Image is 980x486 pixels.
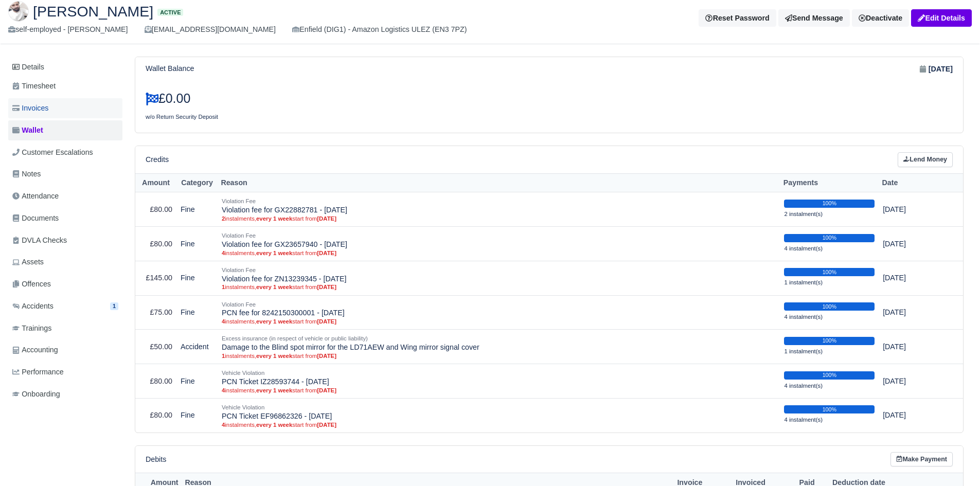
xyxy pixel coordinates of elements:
strong: [DATE] [317,422,336,428]
div: [EMAIL_ADDRESS][DOMAIN_NAME] [145,24,276,35]
span: Wallet [12,124,43,136]
td: Damage to the Blind spot mirror for the LD71AEW and Wing mirror signal cover [218,330,780,364]
small: instalments, start from [222,421,776,428]
span: Performance [12,366,64,378]
small: 4 instalment(s) [784,417,823,423]
button: Reset Password [699,9,776,27]
span: [PERSON_NAME] [33,4,153,19]
a: DVLA Checks [8,230,122,250]
small: Violation Fee [222,267,256,273]
span: Offences [12,278,51,290]
h6: Credits [146,155,169,164]
a: Offences [8,274,122,294]
td: Fine [176,192,218,227]
small: instalments, start from [222,249,776,257]
a: Timesheet [8,76,122,96]
strong: every 1 week [256,215,292,222]
a: Attendance [8,186,122,206]
td: £80.00 [135,192,176,227]
small: instalments, start from [222,387,776,394]
div: 100% [784,371,875,380]
span: Customer Escalations [12,147,93,158]
a: Onboarding [8,384,122,404]
td: [DATE] [879,364,946,399]
a: Invoices [8,98,122,118]
a: Customer Escalations [8,142,122,163]
th: Payments [780,173,879,192]
strong: [DATE] [317,250,336,256]
a: Wallet [8,120,122,140]
td: £145.00 [135,261,176,295]
small: Violation Fee [222,301,256,308]
td: £80.00 [135,226,176,261]
th: Amount [135,173,176,192]
span: Timesheet [12,80,56,92]
strong: every 1 week [256,284,292,290]
td: PCN Ticket IZ28593744 - [DATE] [218,364,780,399]
div: 100% [784,405,875,413]
strong: 4 [222,318,225,325]
strong: 4 [222,387,225,393]
small: 1 instalment(s) [784,279,823,285]
small: Violation Fee [222,232,256,239]
strong: 2 [222,215,225,222]
a: Notes [8,164,122,184]
small: w/o Return Security Deposit [146,114,218,120]
small: 2 instalment(s) [784,211,823,217]
span: Documents [12,212,59,224]
strong: every 1 week [256,318,292,325]
td: PCN Ticket EF96862326 - [DATE] [218,398,780,432]
small: instalments, start from [222,318,776,325]
span: Active [157,9,183,16]
td: Violation fee for ZN13239345 - [DATE] [218,261,780,295]
small: Vehicle Violation [222,404,264,410]
strong: every 1 week [256,250,292,256]
td: [DATE] [879,295,946,330]
td: PCN fee for 8242150300001 - [DATE] [218,295,780,330]
td: [DATE] [879,398,946,432]
div: 100% [784,302,875,311]
strong: every 1 week [256,353,292,359]
span: 1 [110,302,118,310]
h6: Debits [146,455,166,464]
h3: £0.00 [146,91,542,106]
a: Accidents 1 [8,296,122,316]
span: Trainings [12,322,51,334]
a: Make Payment [890,452,953,467]
td: £75.00 [135,295,176,330]
strong: [DATE] [317,215,336,222]
td: Violation fee for GX22882781 - [DATE] [218,192,780,227]
a: Assets [8,252,122,272]
span: Notes [12,168,41,180]
small: Violation Fee [222,198,256,204]
td: [DATE] [879,226,946,261]
small: instalments, start from [222,352,776,359]
iframe: Chat Widget [929,437,980,486]
a: Deactivate [852,9,909,27]
a: Accounting [8,340,122,360]
strong: [DATE] [317,353,336,359]
strong: 1 [222,353,225,359]
div: 100% [784,200,875,208]
strong: [DATE] [929,63,953,75]
td: Fine [176,398,218,432]
a: Edit Details [911,9,972,27]
span: Onboarding [12,388,60,400]
strong: every 1 week [256,422,292,428]
strong: 4 [222,250,225,256]
td: [DATE] [879,330,946,364]
small: instalments, start from [222,215,776,222]
td: £50.00 [135,330,176,364]
strong: 1 [222,284,225,290]
h6: Wallet Balance [146,64,194,73]
span: Accounting [12,344,58,356]
span: Attendance [12,190,59,202]
small: 1 instalment(s) [784,348,823,354]
td: Fine [176,261,218,295]
td: Accident [176,330,218,364]
small: instalments, start from [222,283,776,291]
small: 4 instalment(s) [784,383,823,389]
th: Reason [218,173,780,192]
